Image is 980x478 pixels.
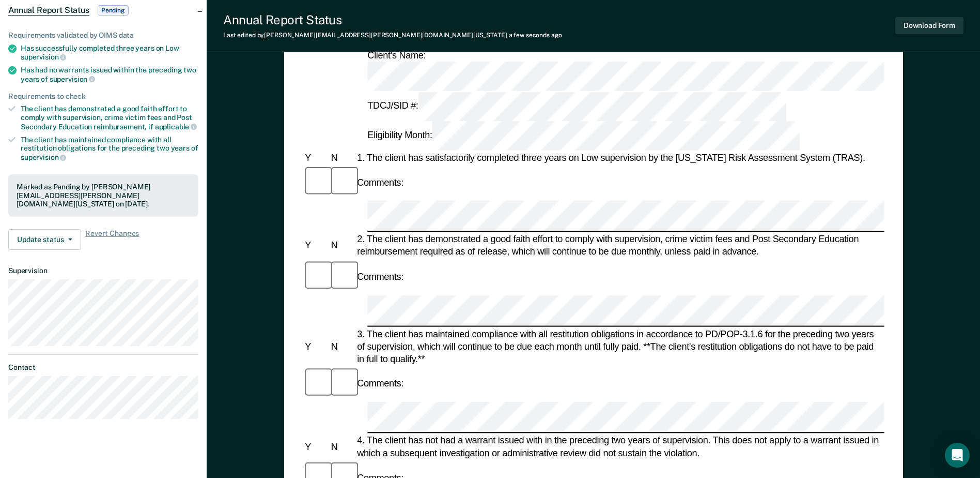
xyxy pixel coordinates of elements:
[355,233,884,258] div: 2. The client has demonstrated a good faith effort to comply with supervision, crime victim fees ...
[8,363,198,372] dt: Contact
[21,153,66,161] span: supervision
[21,44,198,62] div: Has successfully completed three years on Low
[895,17,963,34] button: Download Form
[509,32,562,39] span: a few seconds ago
[365,121,802,151] div: Eligibility Month:
[8,31,198,40] div: Requirements validated by OIMS data
[8,266,198,275] dt: Supervision
[365,92,788,121] div: TDCJ/SID #:
[8,5,89,16] span: Annual Report Status
[155,123,197,131] span: applicable
[8,229,81,250] button: Update status
[329,152,354,164] div: N
[223,12,562,27] div: Annual Report Status
[85,229,139,250] span: Revert Changes
[303,441,329,453] div: Y
[17,183,190,208] div: Marked as Pending by [PERSON_NAME][EMAIL_ADDRESS][PERSON_NAME][DOMAIN_NAME][US_STATE] on [DATE].
[21,53,66,61] span: supervision
[303,340,329,353] div: Y
[50,75,95,83] span: supervision
[329,340,354,353] div: N
[21,104,198,131] div: The client has demonstrated a good faith effort to comply with supervision, crime victim fees and...
[303,152,329,164] div: Y
[21,136,198,162] div: The client has maintained compliance with all restitution obligations for the preceding two years of
[329,240,354,252] div: N
[21,66,198,83] div: Has had no warrants issued within the preceding two years of
[223,32,562,39] div: Last edited by [PERSON_NAME][EMAIL_ADDRESS][PERSON_NAME][DOMAIN_NAME][US_STATE]
[8,92,198,101] div: Requirements to check
[355,435,884,459] div: 4. The client has not had a warrant issued with in the preceding two years of supervision. This d...
[303,240,329,252] div: Y
[355,377,406,390] div: Comments:
[355,271,406,283] div: Comments:
[355,152,884,164] div: 1. The client has satisfactorily completed three years on Low supervision by the [US_STATE] Risk ...
[355,176,406,189] div: Comments:
[355,327,884,365] div: 3. The client has maintained compliance with all restitution obligations in accordance to PD/POP-...
[329,441,354,453] div: N
[945,443,970,468] div: Open Intercom Messenger
[98,5,129,16] span: Pending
